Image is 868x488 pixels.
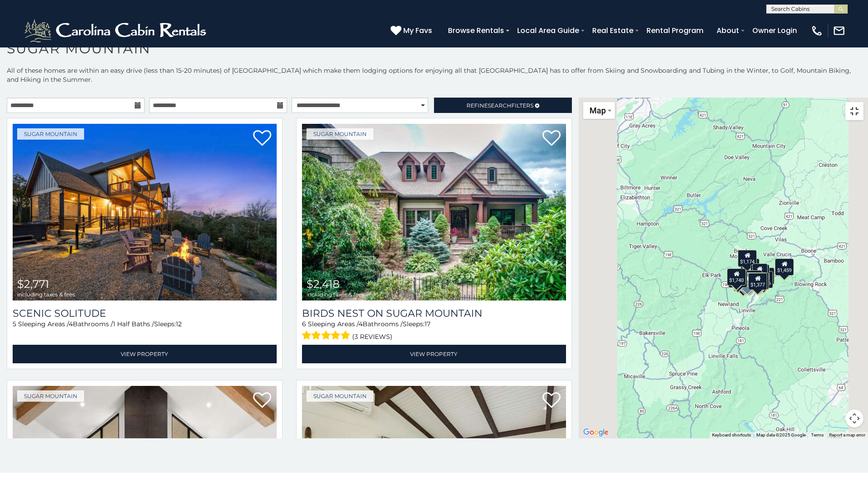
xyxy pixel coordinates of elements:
a: Add to favorites [542,129,561,148]
a: Sugar Mountain [307,128,373,140]
a: View Property [13,345,277,363]
div: $1,819 [728,271,747,288]
a: Real Estate [588,23,638,38]
div: $1,377 [748,273,767,290]
a: About [712,23,744,38]
span: $2,418 [307,277,340,291]
a: Birds Nest On Sugar Mountain $2,418 including taxes & fees [302,124,566,300]
a: RefineSearchFilters [434,98,572,113]
button: Change map style [583,102,615,119]
img: mail-regular-white.png [833,24,845,37]
span: Search [488,102,511,109]
div: $890 [752,263,768,281]
span: Map [590,106,606,115]
a: Scenic Solitude [13,307,277,319]
a: Add to favorites [253,129,271,148]
a: Add to favorites [253,391,271,410]
a: Local Area Guide [513,23,584,38]
a: Rental Program [642,23,708,38]
div: $1,470 [750,272,769,290]
span: 5 [13,320,16,328]
button: Toggle fullscreen view [845,102,863,120]
div: $1,740 [727,268,746,286]
a: Birds Nest On Sugar Mountain [302,307,566,319]
span: including taxes & fees [17,291,75,297]
span: $2,771 [17,277,49,291]
div: $1,093 [755,267,774,285]
div: Sleeping Areas / Bathrooms / Sleeps: [302,319,566,343]
a: Sugar Mountain [17,390,84,402]
a: View Property [302,345,566,363]
span: 4 [359,320,363,328]
a: Sugar Mountain [307,390,373,402]
a: Report a map error [829,432,865,437]
img: Google [581,427,611,438]
span: 17 [425,320,430,328]
span: 6 [302,320,306,328]
div: $1,116 [754,271,773,288]
a: Browse Rentals [443,23,509,38]
a: Open this area in Google Maps (opens a new window) [581,427,611,438]
a: Owner Login [748,23,802,38]
a: Terms (opens in new tab) [811,432,824,437]
span: Map data ©2025 Google [756,432,806,437]
span: 4 [69,320,73,328]
a: Scenic Solitude $2,771 including taxes & fees [13,124,277,300]
span: (3 reviews) [352,331,392,343]
div: $1,459 [775,258,794,276]
span: 1 Half Baths / [113,320,154,328]
span: including taxes & fees [307,291,364,297]
img: Scenic Solitude [13,124,277,300]
div: $1,274 [743,270,762,287]
a: Add to favorites [542,391,561,410]
span: My Favs [403,25,432,36]
div: Sleeping Areas / Bathrooms / Sleeps: [13,319,277,343]
img: White-1-2.png [23,17,210,44]
a: Sugar Mountain [17,128,84,140]
img: phone-regular-white.png [811,24,823,37]
span: Refine Filters [467,102,533,109]
button: Keyboard shortcuts [712,432,751,438]
img: Birds Nest On Sugar Mountain [302,124,566,300]
span: 12 [176,320,182,328]
a: My Favs [391,25,434,37]
button: Map camera controls [845,409,863,427]
div: $1,174 [738,250,757,267]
